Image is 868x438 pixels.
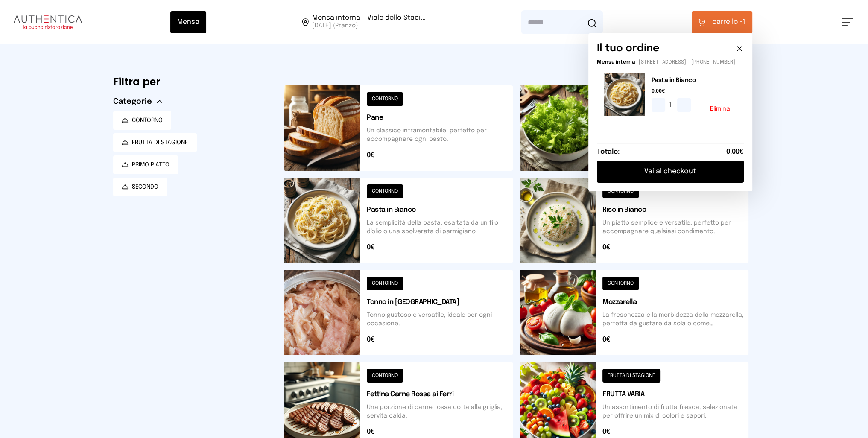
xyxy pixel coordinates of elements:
span: 0.00€ [726,147,744,157]
button: carrello •1 [692,11,752,33]
span: carrello • [712,17,742,27]
span: PRIMO PIATTO [132,161,170,169]
button: PRIMO PIATTO [113,155,178,174]
h6: Filtra per [113,75,270,89]
button: Vai al checkout [597,161,744,183]
p: - [STREET_ADDRESS] - [PHONE_NUMBER] [597,59,744,66]
button: CONTORNO [113,111,171,130]
span: 1 [712,17,745,27]
span: Viale dello Stadio, 77, 05100 Terni TR, Italia [312,15,426,30]
span: CONTORNO [132,116,163,125]
button: SECONDO [113,178,167,196]
span: FRUTTA DI STAGIONE [132,138,188,147]
button: Elimina [710,106,730,112]
span: 1 [669,100,674,110]
button: Mensa [170,11,206,33]
span: Categorie [113,96,152,108]
img: media [604,73,645,116]
h6: Il tuo ordine [597,42,660,55]
button: Categorie [113,96,162,108]
img: logo.8f33a47.png [14,15,82,29]
h6: Totale: [597,147,620,157]
span: SECONDO [132,183,158,191]
span: 0.00€ [652,88,737,95]
span: [DATE] (Pranzo) [312,21,426,30]
button: FRUTTA DI STAGIONE [113,133,197,152]
h2: Pasta in Bianco [652,76,737,85]
span: Mensa interna [597,60,635,65]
